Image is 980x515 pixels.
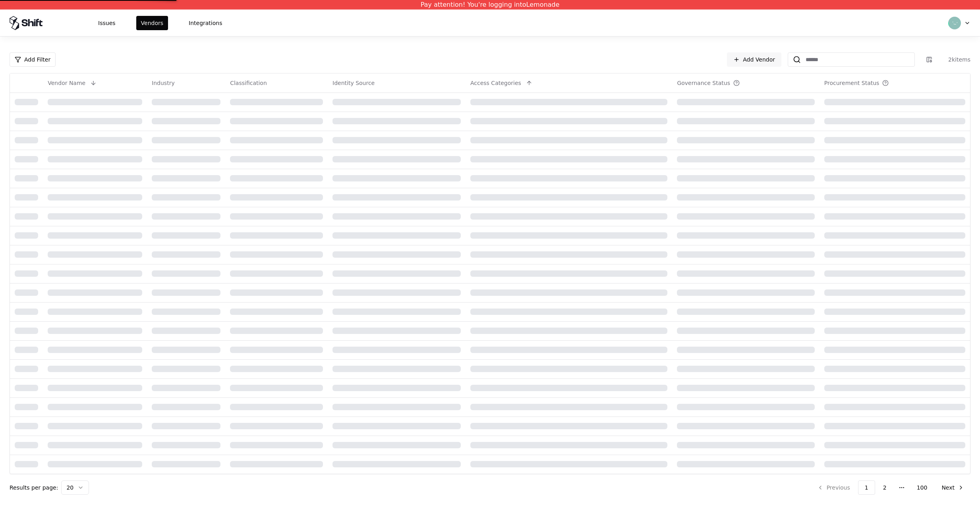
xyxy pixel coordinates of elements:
[152,79,175,87] div: Industry
[877,480,893,495] button: 2
[93,16,120,30] button: Issues
[910,480,934,495] button: 100
[332,79,375,87] div: Identity Source
[184,16,227,30] button: Integrations
[10,52,56,67] button: Add Filter
[136,16,168,30] button: Vendors
[727,52,781,67] a: Add Vendor
[811,480,970,495] nav: pagination
[824,79,879,87] div: Procurement Status
[935,480,970,495] button: Next
[48,79,85,87] div: Vendor Name
[10,484,58,492] p: Results per page:
[939,56,970,64] div: 2k items
[858,480,875,495] button: 1
[677,79,730,87] div: Governance Status
[230,79,267,87] div: Classification
[470,79,521,87] div: Access Categories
